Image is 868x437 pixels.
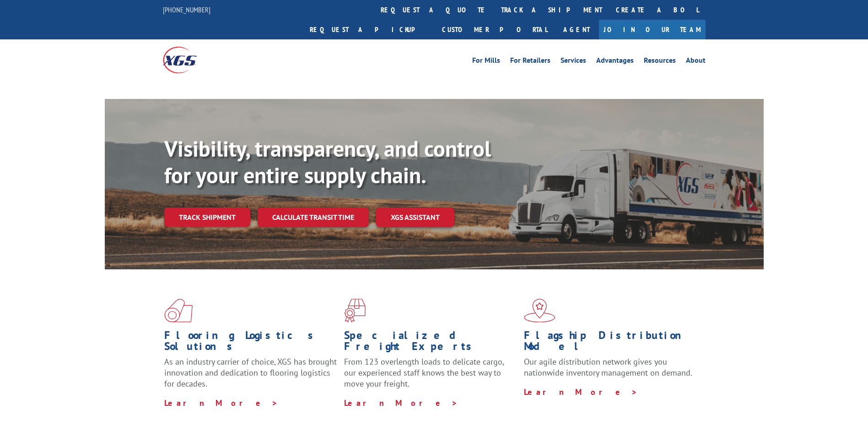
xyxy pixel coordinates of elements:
img: xgs-icon-total-supply-chain-intelligence-red [164,299,193,322]
a: [PHONE_NUMBER] [163,5,210,14]
a: Track shipment [164,208,250,227]
a: Customer Portal [435,20,554,39]
a: About [686,57,706,67]
img: xgs-icon-focused-on-flooring-red [344,299,366,322]
a: Learn More > [164,398,278,408]
h1: Specialized Freight Experts [344,330,517,356]
a: Services [561,57,586,67]
h1: Flooring Logistics Solutions [164,330,337,356]
span: As an industry carrier of choice, XGS has brought innovation and dedication to flooring logistics... [164,356,337,389]
a: Agent [554,20,599,39]
p: From 123 overlength loads to delicate cargo, our experienced staff knows the best way to move you... [344,356,517,397]
a: XGS ASSISTANT [376,208,454,227]
img: xgs-icon-flagship-distribution-model-red [524,299,555,322]
b: Visibility, transparency, and control for your entire supply chain. [164,134,491,189]
a: Calculate transit time [258,208,369,227]
a: Learn More > [524,387,638,397]
a: For Mills [472,57,500,67]
a: Request a pickup [303,20,435,39]
a: Resources [644,57,676,67]
a: Learn More > [344,398,458,408]
span: Our agile distribution network gives you nationwide inventory management on demand. [524,356,692,378]
a: Advantages [596,57,634,67]
a: For Retailers [510,57,550,67]
a: Join Our Team [599,20,706,39]
h1: Flagship Distribution Model [524,330,697,356]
